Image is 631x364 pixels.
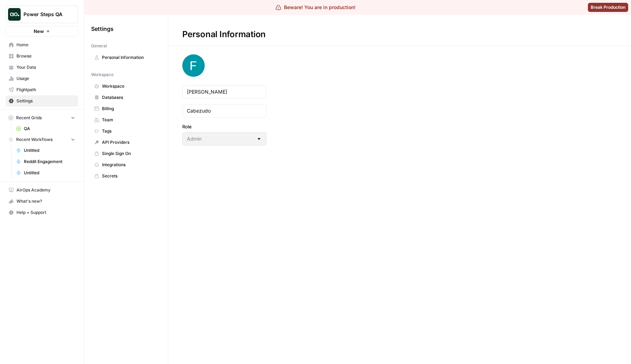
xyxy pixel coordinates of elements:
[6,196,78,207] div: What's new?
[6,26,78,36] button: New
[16,209,75,216] span: Help + Support
[168,29,280,40] div: Personal Information
[91,137,161,148] a: API Providers
[91,92,161,103] a: Databases
[16,42,75,48] span: Home
[6,113,78,123] button: Recent Grids
[102,162,158,168] span: Integrations
[34,28,44,35] span: New
[102,117,158,123] span: Team
[6,39,78,50] a: Home
[23,11,66,18] span: Power Steps QA
[182,123,266,130] label: Role
[91,52,161,63] a: Personal Information
[24,159,75,165] span: Reddit Engagement
[16,87,75,93] span: Flightpath
[13,123,78,134] a: QA
[16,98,75,104] span: Settings
[591,4,625,11] span: Break Production
[91,159,161,170] a: Integrations
[102,83,158,89] span: Workspace
[8,8,21,21] img: Power Steps QA Logo
[13,167,78,178] a: Untitled
[102,94,158,101] span: Databases
[91,114,161,126] a: Team
[91,148,161,159] a: Single Sign On
[91,43,107,49] span: General
[102,139,158,146] span: API Providers
[24,170,75,176] span: Untitled
[24,126,75,132] span: QA
[13,156,78,167] a: Reddit Engagement
[16,53,75,59] span: Browse
[6,196,78,207] button: What's new?
[16,75,75,82] span: Usage
[102,106,158,112] span: Billing
[16,136,53,143] span: Recent Workflows
[6,184,78,196] a: AirOps Academy
[91,103,161,114] a: Billing
[182,54,205,77] img: avatar
[6,73,78,84] a: Usage
[6,6,78,23] button: Workspace: Power Steps QA
[276,4,355,11] div: Beware! You are in production!
[16,64,75,70] span: Your Data
[16,115,42,121] span: Recent Grids
[16,187,75,193] span: AirOps Academy
[6,134,78,145] button: Recent Workflows
[588,3,628,12] button: Break Production
[13,145,78,156] a: Untitled
[6,84,78,95] a: Flightpath
[102,173,158,179] span: Secrets
[102,54,158,61] span: Personal Information
[91,25,114,33] span: Settings
[24,147,75,154] span: Untitled
[91,81,161,92] a: Workspace
[91,126,161,137] a: Tags
[102,150,158,157] span: Single Sign On
[6,50,78,62] a: Browse
[102,128,158,134] span: Tags
[6,207,78,218] button: Help + Support
[6,95,78,107] a: Settings
[91,170,161,182] a: Secrets
[6,62,78,73] a: Your Data
[91,72,114,78] span: Workspace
